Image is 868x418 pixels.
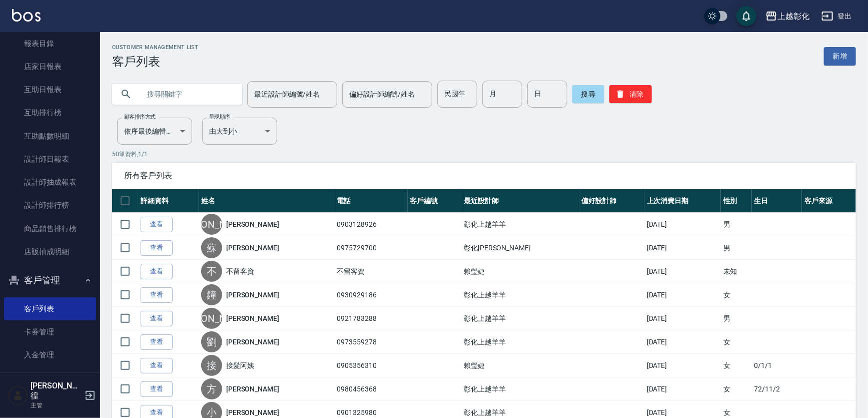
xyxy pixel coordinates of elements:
[644,260,721,283] td: [DATE]
[226,384,279,394] a: [PERSON_NAME]
[226,360,254,370] a: 接髮阿姨
[141,287,173,303] a: 查看
[644,283,721,307] td: [DATE]
[408,189,461,213] th: 客戶編號
[201,308,222,329] div: [PERSON_NAME]
[4,320,96,343] a: 卡券管理
[461,354,579,377] td: 賴瑩婕
[334,283,407,307] td: 0930929186
[4,267,96,293] button: 客戶管理
[117,118,192,145] div: 依序最後編輯時間
[201,261,222,282] div: 不
[112,44,199,51] h2: Customer Management List
[4,240,96,263] a: 店販抽成明細
[824,47,856,66] a: 新增
[226,219,279,229] a: [PERSON_NAME]
[461,236,579,260] td: 彰化[PERSON_NAME]
[226,407,279,417] a: [PERSON_NAME]
[124,171,844,181] span: 所有客戶列表
[721,236,752,260] td: 男
[4,370,96,396] button: 員工及薪資
[201,355,222,376] div: 接
[721,283,752,307] td: 女
[31,381,82,401] h5: [PERSON_NAME]徨
[201,237,222,258] div: 蘇
[201,284,222,305] div: 鐘
[141,381,173,397] a: 查看
[201,331,222,352] div: 劉
[124,113,156,121] label: 顧客排序方式
[334,307,407,330] td: 0921783288
[644,307,721,330] td: [DATE]
[138,189,199,213] th: 詳細資料
[226,243,279,253] a: [PERSON_NAME]
[461,213,579,236] td: 彰化上越羊羊
[802,189,856,213] th: 客戶來源
[721,260,752,283] td: 未知
[141,311,173,326] a: 查看
[4,297,96,320] a: 客戶列表
[752,377,802,401] td: 72/11/2
[752,189,802,213] th: 生日
[334,260,407,283] td: 不留客資
[736,6,756,26] button: save
[461,260,579,283] td: 賴瑩婕
[721,307,752,330] td: 男
[4,32,96,55] a: 報表目錄
[4,125,96,148] a: 互助點數明細
[461,307,579,330] td: 彰化上越羊羊
[201,378,222,399] div: 方
[644,330,721,354] td: [DATE]
[761,6,813,27] button: 上越彰化
[609,85,652,103] button: 清除
[209,113,230,121] label: 呈現順序
[4,171,96,194] a: 設計師抽成報表
[461,283,579,307] td: 彰化上越羊羊
[579,189,644,213] th: 偏好設計師
[226,290,279,300] a: [PERSON_NAME]
[199,189,335,213] th: 姓名
[721,213,752,236] td: 男
[817,7,856,26] button: 登出
[334,377,407,401] td: 0980456368
[141,334,173,350] a: 查看
[141,264,173,279] a: 查看
[572,85,604,103] button: 搜尋
[334,213,407,236] td: 0903128926
[644,213,721,236] td: [DATE]
[644,377,721,401] td: [DATE]
[721,354,752,377] td: 女
[334,330,407,354] td: 0973559278
[4,78,96,101] a: 互助日報表
[4,343,96,366] a: 入金管理
[4,148,96,171] a: 設計師日報表
[721,189,752,213] th: 性別
[112,55,199,69] h3: 客戶列表
[8,385,28,405] img: Person
[4,194,96,217] a: 設計師排行榜
[112,150,856,159] p: 50 筆資料, 1 / 1
[226,266,254,276] a: 不留客資
[4,101,96,124] a: 互助排行榜
[226,313,279,323] a: [PERSON_NAME]
[31,401,82,410] p: 主管
[140,81,234,108] input: 搜尋關鍵字
[334,354,407,377] td: 0905356310
[334,189,407,213] th: 電話
[721,330,752,354] td: 女
[4,55,96,78] a: 店家日報表
[334,236,407,260] td: 0975729700
[721,377,752,401] td: 女
[141,358,173,373] a: 查看
[202,118,277,145] div: 由大到小
[644,189,721,213] th: 上次消費日期
[201,214,222,235] div: [PERSON_NAME]
[644,236,721,260] td: [DATE]
[226,337,279,347] a: [PERSON_NAME]
[461,377,579,401] td: 彰化上越羊羊
[777,10,809,23] div: 上越彰化
[4,217,96,240] a: 商品銷售排行榜
[461,330,579,354] td: 彰化上越羊羊
[12,9,41,22] img: Logo
[141,240,173,256] a: 查看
